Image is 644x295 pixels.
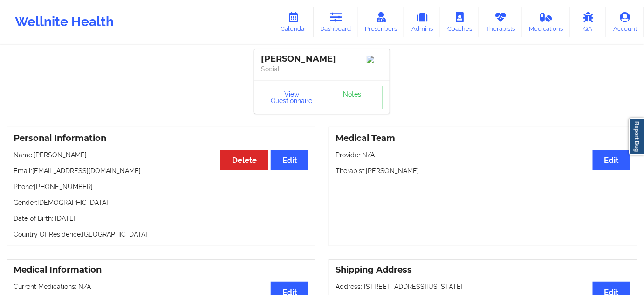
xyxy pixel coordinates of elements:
[14,214,308,223] p: Date of Birth: [DATE]
[440,7,479,37] a: Coaches
[593,150,630,170] button: Edit
[14,265,308,275] h3: Medical Information
[14,198,308,207] p: Gender: [DEMOGRAPHIC_DATA]
[336,166,630,176] p: Therapist: [PERSON_NAME]
[336,150,630,160] p: Provider: N/A
[570,7,606,37] a: QA
[314,7,358,37] a: Dashboard
[14,282,308,291] p: Current Medications: N/A
[220,150,268,170] button: Delete
[358,7,404,37] a: Prescribers
[14,166,308,176] p: Email: [EMAIL_ADDRESS][DOMAIN_NAME]
[629,118,644,155] a: Report Bug
[261,64,383,74] p: Social
[606,7,644,37] a: Account
[479,7,522,37] a: Therapists
[261,54,383,64] div: [PERSON_NAME]
[14,182,308,191] p: Phone: [PHONE_NUMBER]
[404,7,440,37] a: Admins
[336,265,630,275] h3: Shipping Address
[14,150,308,160] p: Name: [PERSON_NAME]
[522,7,570,37] a: Medications
[274,7,314,37] a: Calendar
[336,133,630,144] h3: Medical Team
[14,133,308,144] h3: Personal Information
[261,86,322,109] button: View Questionnaire
[336,282,630,291] p: Address: [STREET_ADDRESS][US_STATE]
[367,56,383,63] img: Image%2Fplaceholer-image.png
[14,230,308,239] p: Country Of Residence: [GEOGRAPHIC_DATA]
[322,86,384,109] a: Notes
[271,150,308,170] button: Edit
